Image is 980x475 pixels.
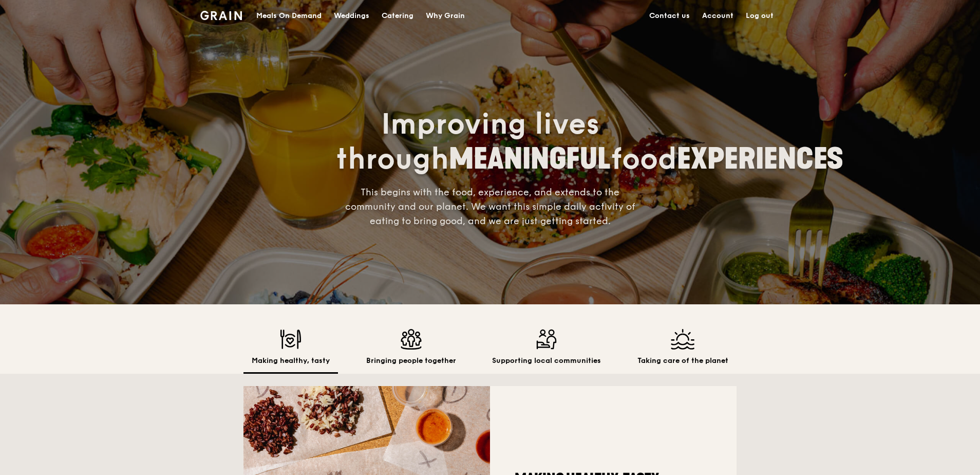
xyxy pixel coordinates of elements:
a: Account [696,1,740,31]
a: Catering [375,1,420,31]
a: Contact us [643,1,696,31]
img: Making healthy, tasty [252,329,330,350]
h2: Bringing people together [366,356,456,366]
img: Taking care of the planet [637,329,728,350]
span: This begins with the food, experience, and extends to the community and our planet. We want this ... [345,187,635,227]
a: Weddings [328,1,375,31]
span: MEANINGFUL [449,142,611,176]
img: Supporting local communities [492,329,601,350]
span: Improving lives through food [336,107,843,177]
img: Bringing people together [366,329,456,350]
h2: Supporting local communities [492,356,601,366]
div: Catering [382,1,413,31]
div: Meals On Demand [256,1,322,31]
div: Weddings [334,1,369,31]
h2: Taking care of the planet [637,356,728,366]
h2: Making healthy, tasty [252,356,330,366]
a: Log out [740,1,780,31]
div: Why Grain [426,1,465,31]
img: Grain [200,11,242,20]
span: EXPERIENCES [677,142,843,176]
a: Why Grain [420,1,471,31]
